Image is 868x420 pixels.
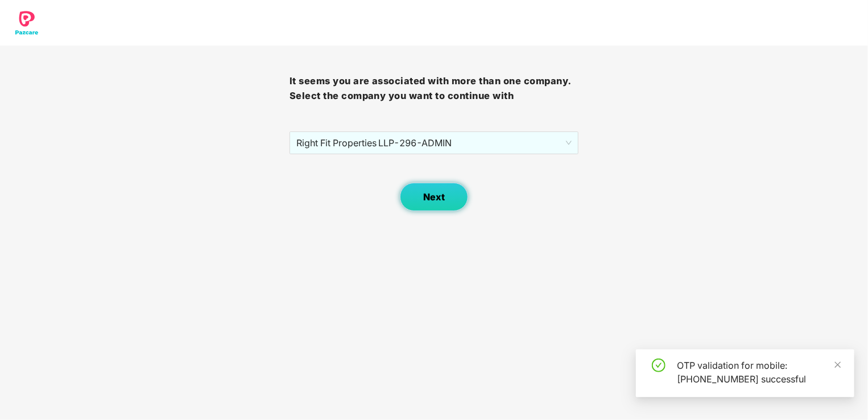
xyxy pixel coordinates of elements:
button: Next [400,183,468,211]
div: OTP validation for mobile: [PHONE_NUMBER] successful [677,359,841,386]
span: Next [423,192,445,203]
span: check-circle [652,359,666,372]
span: close [834,361,842,369]
span: Right Fit Properties LLP - 296 - ADMIN [296,132,572,154]
h3: It seems you are associated with more than one company. Select the company you want to continue with [290,74,579,103]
